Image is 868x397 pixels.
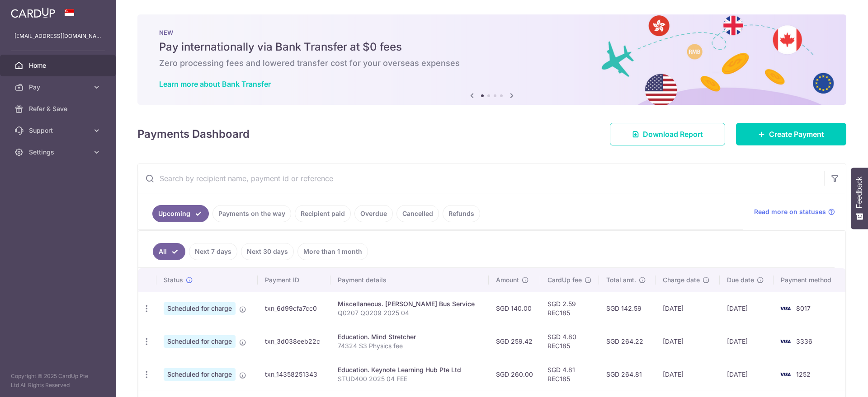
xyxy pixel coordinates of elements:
span: CardUp fee [547,276,582,285]
th: Payment details [330,268,489,292]
span: Scheduled for charge [164,335,236,348]
img: CardUp [11,7,55,18]
span: 8017 [796,304,811,312]
td: [DATE] [720,325,774,358]
div: Education. Mind Stretcher [338,332,481,341]
td: SGD 260.00 [489,358,540,391]
span: Charge date [663,276,700,285]
td: SGD 4.81 REC185 [540,358,599,391]
span: Total amt. [606,276,636,285]
p: [EMAIL_ADDRESS][DOMAIN_NAME] [14,32,101,41]
span: Feedback [855,177,863,208]
span: 3336 [796,337,812,345]
a: Create Payment [736,123,846,145]
span: Settings [29,148,89,157]
img: Bank Card [776,336,794,347]
span: Home [29,61,89,70]
td: SGD 264.81 [599,358,656,391]
span: 1252 [796,370,811,378]
div: Miscellaneous. [PERSON_NAME] Bus Service [338,299,481,308]
span: Scheduled for charge [164,368,236,381]
a: Upcoming [152,205,209,222]
button: Feedback - Show survey [851,168,868,229]
td: SGD 264.22 [599,325,656,358]
td: [DATE] [720,358,774,391]
a: Overdue [354,205,393,222]
span: Scheduled for charge [164,302,236,315]
span: Download Report [643,129,703,140]
a: Download Report [610,123,725,145]
span: Refer & Save [29,104,89,113]
td: [DATE] [656,292,720,325]
a: Refunds [443,205,480,222]
td: SGD 4.80 REC185 [540,325,599,358]
th: Payment ID [258,268,330,292]
div: Education. Keynote Learning Hub Pte Ltd [338,365,481,374]
h4: Payments Dashboard [137,126,250,142]
span: Read more on statuses [754,207,826,216]
p: Q0207 Q0209 2025 04 [338,308,481,318]
p: NEW [159,29,825,36]
input: Search by recipient name, payment id or reference [138,164,824,193]
td: txn_6d99cfa7cc0 [258,292,330,325]
td: SGD 142.59 [599,292,656,325]
td: SGD 259.42 [489,325,540,358]
td: txn_14358251343 [258,358,330,391]
p: 74324 S3 Physics fee [338,341,481,350]
td: SGD 140.00 [489,292,540,325]
h6: Zero processing fees and lowered transfer cost for your overseas expenses [159,58,825,69]
img: Bank Card [776,369,794,380]
a: Next 30 days [241,243,294,260]
img: Bank transfer banner [137,14,846,105]
td: txn_3d038eeb22c [258,325,330,358]
span: Pay [29,83,89,92]
span: Support [29,126,89,135]
th: Payment method [774,268,845,292]
span: Due date [727,276,754,285]
a: All [153,243,185,260]
a: Cancelled [396,205,439,222]
a: Read more on statuses [754,207,835,216]
a: Learn more about Bank Transfer [159,79,271,89]
a: Recipient paid [295,205,351,222]
a: Payments on the way [212,205,291,222]
span: Create Payment [769,129,824,140]
td: [DATE] [656,358,720,391]
td: SGD 2.59 REC185 [540,292,599,325]
h5: Pay internationally via Bank Transfer at $0 fees [159,40,825,54]
a: More than 1 month [297,243,368,260]
p: STUD400 2025 04 FEE [338,374,481,383]
td: [DATE] [656,325,720,358]
span: Status [164,276,183,285]
img: Bank Card [776,303,794,314]
td: [DATE] [720,292,774,325]
a: Next 7 days [189,243,237,260]
span: Amount [496,276,519,285]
